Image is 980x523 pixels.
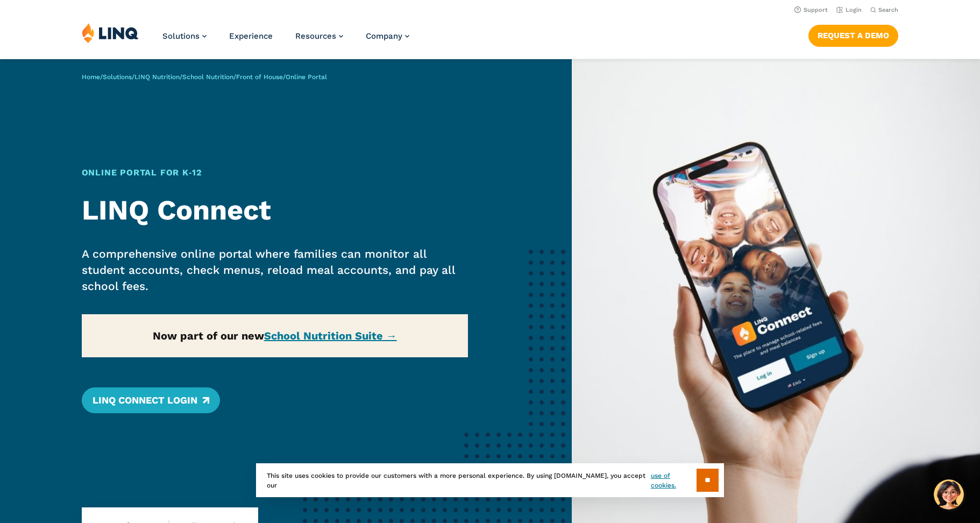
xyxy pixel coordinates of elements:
[82,166,468,179] h1: Online Portal for K‑12
[103,73,132,81] a: Solutions
[794,6,828,13] a: Support
[264,329,397,342] a: School Nutrition Suite →
[134,73,180,81] a: LINQ Nutrition
[295,31,336,41] span: Resources
[366,31,409,41] a: Company
[82,194,271,227] strong: LINQ Connect
[836,6,862,13] a: Login
[82,387,220,413] a: LINQ Connect Login
[182,73,233,81] a: School Nutrition
[870,6,898,14] button: Open Search Bar
[82,23,139,43] img: LINQ | K‑12 Software
[651,471,697,490] a: use of cookies.
[82,246,468,294] p: A comprehensive online portal where families can monitor all student accounts, check menus, reloa...
[153,329,397,342] strong: Now part of our new
[934,479,964,510] button: Hello, have a question? Let’s chat.
[162,31,200,41] span: Solutions
[295,31,343,41] a: Resources
[808,23,898,46] nav: Button Navigation
[82,73,100,81] a: Home
[236,73,283,81] a: Front of House
[286,73,327,81] span: Online Portal
[229,31,273,41] a: Experience
[808,25,898,46] a: Request a Demo
[878,6,898,13] span: Search
[366,31,402,41] span: Company
[82,73,327,81] span: / / / / /
[162,23,409,58] nav: Primary Navigation
[256,463,724,497] div: This site uses cookies to provide our customers with a more personal experience. By using [DOMAIN...
[162,31,207,41] a: Solutions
